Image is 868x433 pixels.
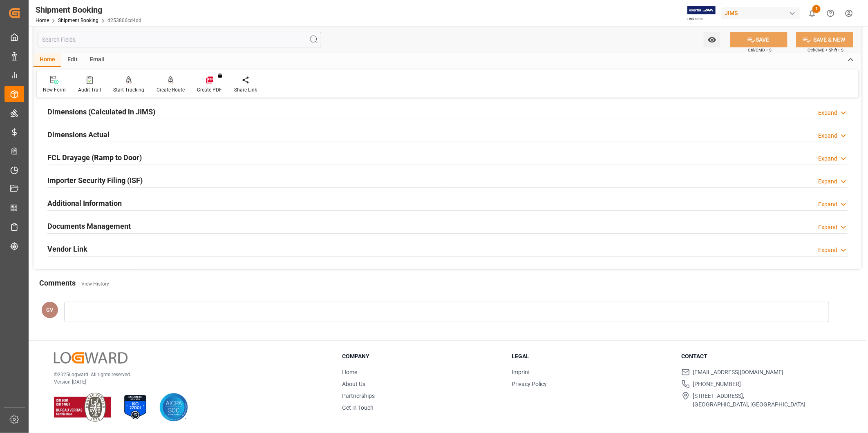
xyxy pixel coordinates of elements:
[693,380,741,388] span: [PHONE_NUMBER]
[342,404,374,411] a: Get in Touch
[121,393,150,422] img: ISO 27001 Certification
[36,18,49,23] a: Home
[693,368,784,377] span: [EMAIL_ADDRESS][DOMAIN_NAME]
[342,381,365,387] a: About Us
[818,246,837,254] div: Expand
[818,177,837,186] div: Expand
[704,32,720,47] button: open menu
[47,129,110,140] h2: Dimensions Actual
[342,369,357,375] a: Home
[113,86,144,94] div: Start Tracking
[54,352,128,364] img: Logward Logo
[721,5,803,21] button: JIMS
[36,4,141,16] div: Shipment Booking
[47,221,131,232] h2: Documents Management
[159,393,188,422] img: AICPA SOC
[687,6,716,20] img: Exertis%20JAM%20-%20Email%20Logo.jpg_1722504956.jpg
[47,175,143,186] h2: Importer Security Filing (ISF)
[38,32,321,47] input: Search Fields
[808,47,843,53] span: Ctrl/CMD + Shift + S
[818,109,837,117] div: Expand
[682,352,841,361] h3: Contact
[54,393,111,422] img: ISO 9001 & ISO 14001 Certification
[47,307,54,313] span: GV
[748,47,772,53] span: Ctrl/CMD + S
[512,369,530,375] a: Imprint
[821,4,840,22] button: Help Center
[78,86,101,94] div: Audit Trail
[818,132,837,140] div: Expand
[43,86,66,94] div: New Form
[34,53,61,67] div: Home
[818,223,837,232] div: Expand
[342,393,375,399] a: Partnerships
[693,392,806,409] span: [STREET_ADDRESS], [GEOGRAPHIC_DATA], [GEOGRAPHIC_DATA]
[84,53,111,67] div: Email
[39,277,76,288] h2: Comments
[342,352,501,361] h3: Company
[58,18,98,23] a: Shipment Booking
[61,53,84,67] div: Edit
[812,5,821,13] span: 1
[47,243,87,254] h2: Vendor Link
[512,381,547,387] a: Privacy Policy
[721,7,800,19] div: JIMS
[730,32,787,47] button: SAVE
[54,371,322,378] p: © 2025 Logward. All rights reserved.
[157,86,185,94] div: Create Route
[234,86,257,94] div: Share Link
[818,154,837,163] div: Expand
[47,152,142,163] h2: FCL Drayage (Ramp to Door)
[47,106,155,117] h2: Dimensions (Calculated in JIMS)
[47,198,122,209] h2: Additional Information
[796,32,853,47] button: SAVE & NEW
[818,200,837,209] div: Expand
[54,378,322,386] p: Version [DATE]
[803,4,821,22] button: show 1 new notifications
[512,352,671,361] h3: Legal
[81,281,109,287] a: View History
